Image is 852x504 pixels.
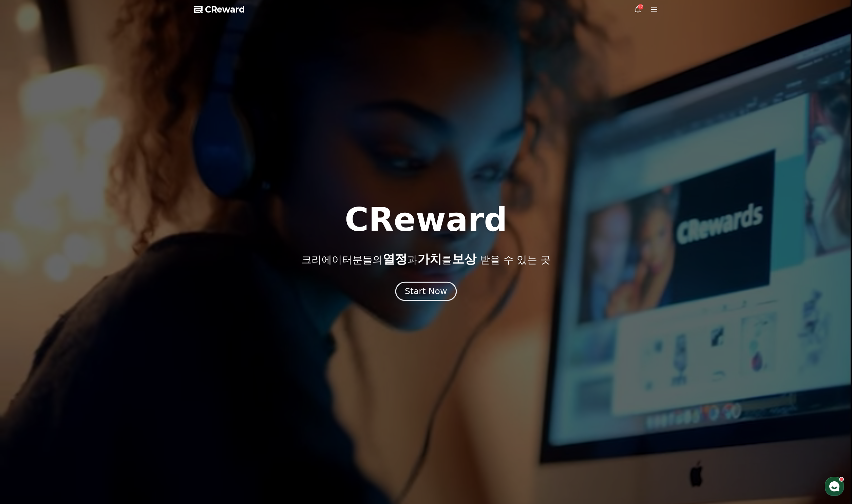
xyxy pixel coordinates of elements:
span: 홈 [21,225,25,231]
button: Start Now [395,282,457,301]
a: 12 [634,5,642,14]
a: Start Now [397,289,455,295]
span: 대화 [62,226,70,231]
span: CReward [205,4,245,15]
a: 홈 [2,215,45,232]
span: 보상 [452,252,476,266]
h1: CReward [345,203,507,236]
span: 열정 [383,252,407,266]
div: Start Now [405,286,447,297]
a: CReward [194,4,245,15]
span: 설정 [105,225,113,231]
p: 크리에이터분들의 과 를 받을 수 있는 곳 [301,252,550,266]
span: 가치 [417,252,442,266]
a: 대화 [45,215,88,232]
div: 12 [638,4,643,9]
a: 설정 [88,215,130,232]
